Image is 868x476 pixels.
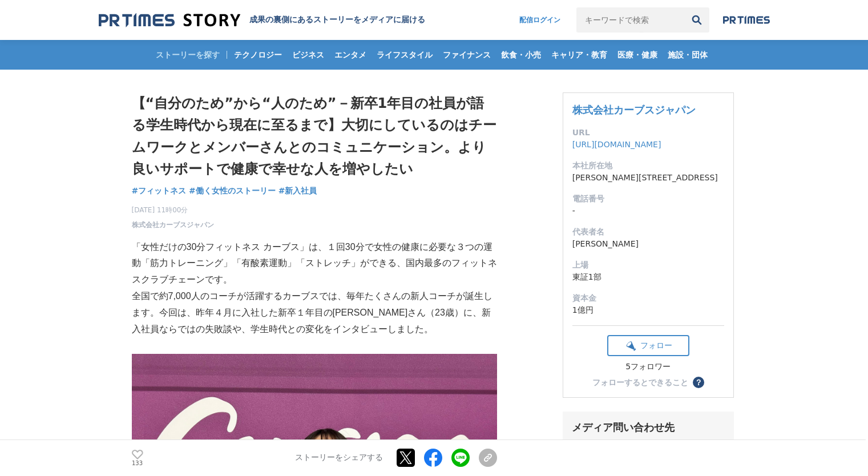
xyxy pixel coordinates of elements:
[572,292,724,304] dt: 資本金
[572,304,724,316] dd: 1億円
[132,205,214,215] span: [DATE] 11時00分
[330,50,371,60] span: エンタメ
[288,50,329,60] span: ビジネス
[288,40,329,70] a: ビジネス
[249,15,425,25] h2: 成果の裏側にあるストーリーをメディアに届ける
[613,50,662,60] span: 医療・健康
[572,140,661,149] a: [URL][DOMAIN_NAME]
[572,127,724,139] dt: URL
[132,461,143,466] p: 133
[496,50,546,60] span: 飲食・小売
[572,226,724,238] dt: 代表者名
[613,40,662,70] a: 医療・健康
[572,421,725,434] div: メディア問い合わせ先
[576,7,684,33] input: キーワードで検索
[572,205,724,217] dd: -
[508,7,572,33] a: 配信ログイン
[572,104,696,116] a: 株式会社カーブスジャパン
[572,259,724,271] dt: 上場
[189,185,276,196] span: #働く女性のストーリー
[278,185,317,197] a: #新入社員
[572,238,724,250] dd: [PERSON_NAME]
[693,377,704,388] button: ？
[663,40,712,70] a: 施設・団体
[663,50,712,60] span: 施設・団体
[278,185,317,196] span: #新入社員
[684,7,709,33] button: 検索
[229,50,286,60] span: テクノロジー
[723,15,770,25] img: prtimes
[496,40,546,70] a: 飲食・小売
[372,40,437,70] a: ライフスタイル
[330,40,371,70] a: エンタメ
[572,172,724,184] dd: [PERSON_NAME][STREET_ADDRESS]
[189,185,276,197] a: #働く女性のストーリー
[99,13,425,28] a: 成果の裏側にあるストーリーをメディアに届ける 成果の裏側にあるストーリーをメディアに届ける
[607,335,689,356] button: フォロー
[547,50,612,60] span: キャリア・教育
[572,271,724,283] dd: 東証1部
[695,378,703,386] span: ？
[229,40,286,70] a: テクノロジー
[592,378,688,386] div: フォローするとできること
[607,362,689,372] div: 5フォロワー
[572,193,724,205] dt: 電話番号
[438,50,495,60] span: ファイナンス
[132,220,214,230] a: 株式会社カーブスジャパン
[132,185,187,196] span: #フィットネス
[132,185,187,197] a: #フィットネス
[438,40,495,70] a: ファイナンス
[547,40,612,70] a: キャリア・教育
[132,288,497,337] p: 全国で約7,000人のコーチが活躍するカーブスでは、毎年たくさんの新人コーチが誕生します。今回は、昨年４月に入社した新卒１年目の[PERSON_NAME]さん（23歳）に、新入社員ならではの失敗...
[132,92,497,180] h1: 【“自分のため”から“人のため”－新卒1年目の社員が語る学生時代から現在に至るまで】大切にしているのはチームワークとメンバーさんとのコミュニケーション。より良いサポートで健康で幸せな人を増やしたい
[99,13,240,28] img: 成果の裏側にあるストーリーをメディアに届ける
[295,453,383,463] p: ストーリーをシェアする
[372,50,437,60] span: ライフスタイル
[132,239,497,288] p: 「女性だけの30分フィットネス カーブス」は、１回30分で女性の健康に必要な３つの運動「筋力トレーニング」「有酸素運動」「ストレッチ」ができる、国内最多のフィットネスクラブチェーンです。
[572,160,724,172] dt: 本社所在地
